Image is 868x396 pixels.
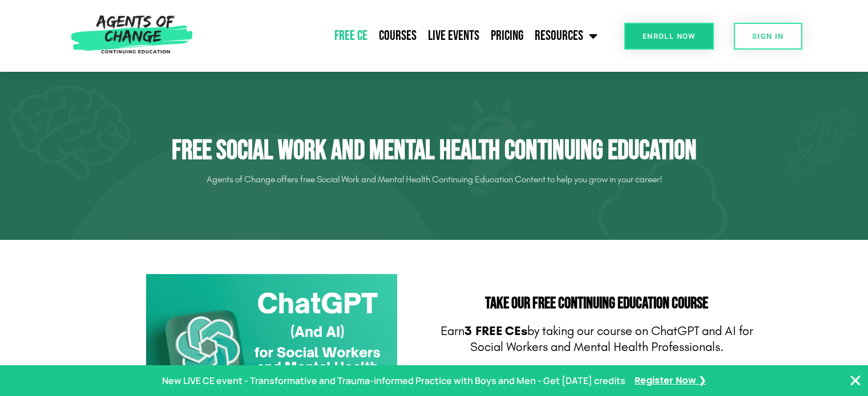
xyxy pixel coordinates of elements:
a: Courses [373,22,422,50]
h1: Free Social Work and Mental Health Continuing Education [115,134,754,168]
span: Enroll Now [643,32,696,40]
p: Agents of Change offers free Social Work and Mental Health Continuing Education Content to help y... [115,170,754,189]
a: SIGN IN [734,23,802,50]
a: Resources [529,22,603,50]
a: Live Events [422,22,485,50]
a: Pricing [485,22,529,50]
a: Enroll Now [624,23,714,50]
a: Register Now ❯ [635,373,706,389]
nav: Menu [198,22,603,50]
button: Close Banner [849,374,862,387]
span: SIGN IN [752,32,784,40]
p: Earn by taking our course on ChatGPT and AI for Social Workers and Mental Health Professionals. [440,323,754,356]
a: Free CE [329,22,373,50]
h2: Take Our FREE Continuing Education Course [440,296,754,312]
b: 3 FREE CEs [465,324,527,338]
p: New LIVE CE event - Transformative and Trauma-informed Practice with Boys and Men - Get [DATE] cr... [162,373,625,389]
